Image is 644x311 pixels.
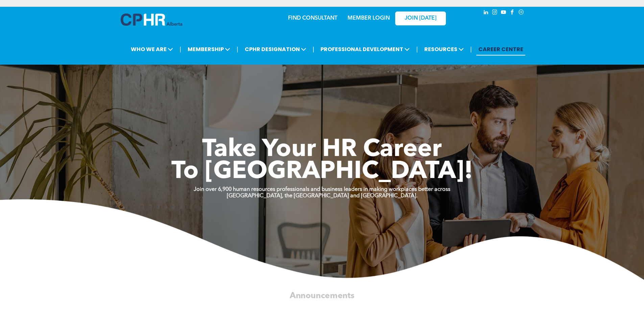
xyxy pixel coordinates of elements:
span: JOIN [DATE] [405,15,436,22]
li: | [416,42,418,56]
a: FIND CONSULTANT [288,16,337,21]
span: MEMBERSHIP [186,43,232,55]
a: linkedin [482,8,490,18]
span: RESOURCES [422,43,466,55]
span: To [GEOGRAPHIC_DATA]! [171,160,473,184]
span: Announcements [290,292,355,300]
li: | [237,42,238,56]
span: WHO WE ARE [129,43,175,55]
a: MEMBER LOGIN [348,16,390,21]
li: | [180,42,181,56]
img: A blue and white logo for cp alberta [121,14,182,26]
a: CAREER CENTRE [476,43,525,55]
li: | [470,42,472,56]
a: facebook [509,8,516,18]
a: Social network [518,8,525,18]
a: youtube [500,8,507,18]
strong: [GEOGRAPHIC_DATA], the [GEOGRAPHIC_DATA] and [GEOGRAPHIC_DATA]. [227,193,418,199]
a: instagram [491,8,499,18]
span: PROFESSIONAL DEVELOPMENT [318,43,412,55]
span: Take Your HR Career [202,138,442,162]
strong: Join over 6,900 human resources professionals and business leaders in making workplaces better ac... [194,187,450,192]
span: CPHR DESIGNATION [243,43,308,55]
a: JOIN [DATE] [395,12,446,25]
li: | [313,42,314,56]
